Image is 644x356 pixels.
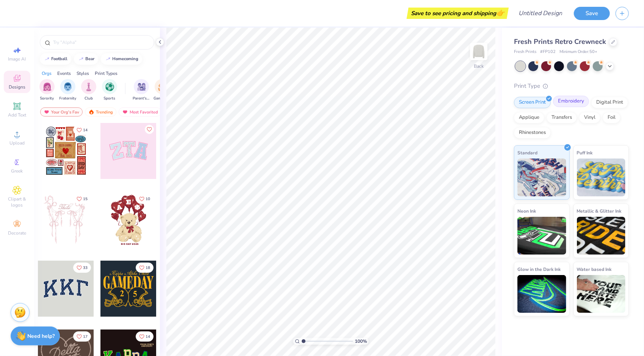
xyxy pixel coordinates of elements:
img: Water based Ink [577,275,626,313]
div: Foil [603,112,620,123]
span: Club [85,96,93,101]
span: 10 [146,197,150,201]
img: trend_line.gif [105,57,111,61]
button: filter button [39,79,55,101]
span: Clipart & logos [4,196,30,208]
button: Like [136,194,154,204]
img: Glow in the Dark Ink [517,275,566,313]
div: bear [86,57,95,61]
div: Applique [514,112,544,123]
img: Puff Ink [577,159,626,196]
div: Embroidery [553,96,589,107]
span: Standard [517,149,537,157]
span: Neon Ink [517,207,536,215]
img: Parent's Weekend Image [137,82,146,91]
span: 100 % [355,338,367,345]
span: Parent's Weekend [133,96,150,101]
div: Trending [85,107,116,117]
button: Like [73,194,91,204]
div: Digital Print [591,97,628,108]
span: 17 [83,335,88,339]
img: trend_line.gif [78,57,84,61]
input: Untitled Design [512,6,568,21]
button: Save [574,7,610,20]
input: Try "Alpha" [52,39,149,46]
button: Like [73,263,91,273]
button: Like [145,125,154,134]
button: Like [136,263,154,273]
div: Orgs [42,70,52,77]
img: Game Day Image [158,82,167,91]
img: Club Image [85,82,93,91]
img: most_fav.gif [122,109,128,115]
button: filter button [60,79,77,101]
span: Decorate [8,230,26,236]
button: filter button [133,79,150,101]
span: Glow in the Dark Ink [517,265,561,273]
span: Fresh Prints [514,49,536,55]
span: Water based Ink [577,265,612,273]
button: Like [73,125,91,135]
span: Game Day [154,96,171,101]
span: Minimum Order: 50 + [559,49,597,55]
span: Greek [11,168,23,174]
img: Back [471,44,486,59]
img: Metallic & Glitter Ink [577,217,626,255]
div: Back [474,63,484,70]
span: Sorority [40,96,54,101]
div: football [52,57,68,61]
div: filter for Parent's Weekend [133,79,150,101]
strong: Need help? [28,333,55,340]
span: 33 [83,266,88,270]
button: filter button [154,79,171,101]
div: filter for Game Day [154,79,171,101]
span: 14 [146,335,150,339]
button: homecoming [101,53,142,65]
div: filter for Club [81,79,96,101]
div: homecoming [113,57,139,61]
img: Standard [517,159,566,196]
div: Most Favorited [119,107,161,117]
span: Designs [9,84,25,90]
button: filter button [81,79,96,101]
span: Puff Ink [577,149,593,157]
img: Sorority Image [43,82,52,91]
button: filter button [102,79,117,101]
img: Neon Ink [517,217,566,255]
div: Save to see pricing and shipping [409,8,507,19]
span: Upload [9,140,25,146]
span: 👉 [496,8,505,17]
div: filter for Sports [102,79,117,101]
button: football [40,53,71,65]
span: Image AI [8,56,26,62]
div: Events [57,70,71,77]
span: 15 [83,197,88,201]
span: Sports [104,96,116,101]
span: 14 [83,128,88,132]
span: Fraternity [60,96,77,101]
div: Screen Print [514,97,551,108]
button: Like [73,331,91,342]
div: Print Type [514,82,629,90]
button: Like [136,331,154,342]
span: Metallic & Glitter Ink [577,207,622,215]
div: Vinyl [579,112,600,123]
div: filter for Fraternity [60,79,77,101]
span: # FP102 [540,49,556,55]
img: Fraternity Image [64,82,72,91]
div: Transfers [547,112,577,123]
img: Sports Image [105,82,114,91]
span: Add Text [8,112,26,118]
div: Rhinestones [514,127,551,138]
div: Styles [77,70,89,77]
button: bear [74,53,98,65]
img: trend_line.gif [44,57,50,61]
div: filter for Sorority [39,79,55,101]
img: trending.gif [88,109,94,115]
span: 18 [146,266,150,270]
div: Your Org's Fav [40,107,83,117]
div: Print Types [95,70,118,77]
img: most_fav.gif [44,109,50,115]
span: Fresh Prints Retro Crewneck [514,37,606,46]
